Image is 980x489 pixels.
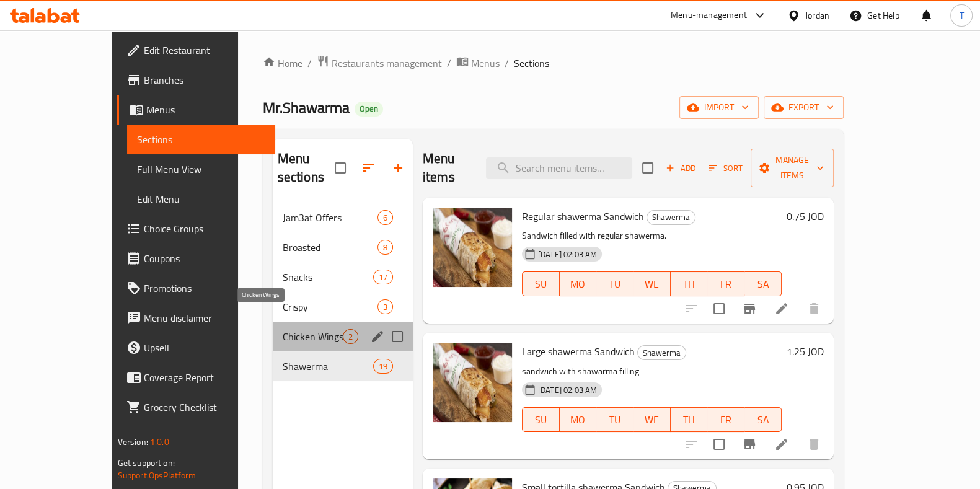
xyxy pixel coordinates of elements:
span: Large shawerma Sandwich [522,342,635,361]
div: items [377,299,393,314]
button: Add section [383,153,413,183]
p: Sandwich filled with regular shawerma. [522,228,782,244]
a: Coupons [117,244,275,273]
span: 17 [374,271,392,283]
span: Sort items [700,159,751,178]
button: SA [744,271,782,296]
a: Menus [456,55,500,71]
button: Sort [705,159,746,178]
button: WE [633,271,671,296]
button: Branch-specific-item [735,430,764,459]
span: [DATE] 02:03 AM [533,249,602,260]
span: Get support on: [118,455,175,471]
div: Jam3at Offers6 [273,203,413,232]
span: SU [528,275,555,293]
button: TU [596,407,633,432]
a: Edit Restaurant [117,35,275,65]
a: Full Menu View [127,154,275,184]
a: Support.OpsPlatform [118,467,196,483]
span: TU [601,411,629,429]
span: WE [638,411,666,429]
span: Choice Groups [144,221,265,236]
a: Choice Groups [117,214,275,244]
span: Coupons [144,251,265,266]
h2: Menu sections [278,149,335,187]
a: Restaurants management [317,55,442,71]
a: Edit menu item [774,301,789,316]
button: delete [799,294,829,324]
span: TH [676,275,703,293]
span: Select to update [706,431,732,457]
span: TH [676,411,703,429]
span: 6 [378,212,392,224]
span: [DATE] 02:03 AM [533,384,602,396]
span: Select to update [706,296,732,322]
div: items [373,270,393,284]
button: SU [522,271,560,296]
span: WE [638,275,666,293]
button: WE [633,407,671,432]
span: Manage items [761,152,824,183]
h6: 1.25 JOD [787,343,824,360]
a: Menus [117,95,275,125]
div: Shawerma [283,359,373,374]
span: Upsell [144,340,265,355]
p: sandwich with shawarma filling [522,364,782,379]
a: Upsell [117,333,275,363]
span: import [689,100,749,115]
span: 19 [374,361,392,372]
button: TH [671,407,708,432]
li: / [307,56,312,71]
span: Shawerma [638,346,686,360]
a: Menu disclaimer [117,303,275,333]
span: Snacks [283,270,373,284]
a: Sections [127,125,275,154]
div: items [377,210,393,225]
button: Add [661,159,700,178]
img: Large shawerma Sandwich [433,343,512,422]
div: Shawerma [637,345,686,360]
div: Crispy3 [273,292,413,322]
span: Sort sections [353,153,383,183]
div: Broasted8 [273,232,413,262]
li: / [447,56,451,71]
div: items [377,240,393,255]
nav: Menu sections [273,198,413,386]
button: export [764,96,844,119]
span: Grocery Checklist [144,400,265,415]
a: Edit Menu [127,184,275,214]
span: Promotions [144,281,265,296]
div: Jordan [805,9,829,22]
button: MO [560,271,597,296]
button: SA [744,407,782,432]
span: export [774,100,834,115]
span: Crispy [283,299,377,314]
span: FR [712,275,739,293]
span: Select all sections [327,155,353,181]
span: Broasted [283,240,377,255]
span: Shawerma [647,210,695,224]
span: 3 [378,301,392,313]
button: edit [368,327,387,346]
div: items [373,359,393,374]
span: Menus [471,56,500,71]
div: Menu-management [671,8,747,23]
img: Regular shawerma Sandwich [433,208,512,287]
a: Promotions [117,273,275,303]
span: Full Menu View [137,162,265,177]
span: Sections [514,56,549,71]
span: Jam3at Offers [283,210,377,225]
span: 2 [343,331,358,343]
div: Chicken Wings2edit [273,322,413,351]
span: SU [528,411,555,429]
span: Sections [137,132,265,147]
button: FR [707,271,744,296]
button: MO [560,407,597,432]
span: Version: [118,434,148,450]
div: Open [355,102,383,117]
span: T [959,9,963,22]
